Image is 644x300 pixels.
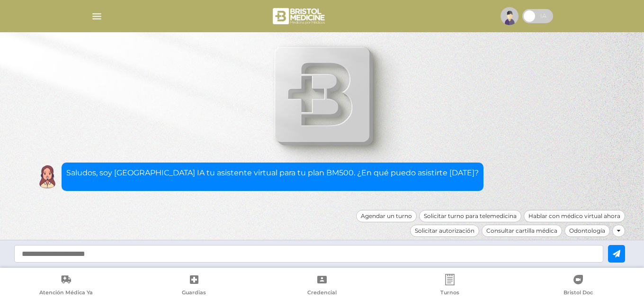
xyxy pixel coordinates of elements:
span: Turnos [440,289,459,298]
div: Solicitar turno para telemedicina [419,210,521,222]
div: Odontología [564,225,610,237]
span: Atención Médica Ya [39,289,93,298]
span: Guardias [182,289,206,298]
span: Bristol Doc [563,289,593,298]
p: Saludos, soy [GEOGRAPHIC_DATA] IA tu asistente virtual para tu plan BM500. ¿En qué puedo asistirt... [66,167,479,179]
div: Solicitar autorización [410,225,479,237]
div: Hablar con médico virtual ahora [524,210,625,222]
a: Guardias [130,274,258,298]
div: Agendar un turno [356,210,417,222]
span: Credencial [307,289,337,298]
a: Credencial [258,274,386,298]
div: Consultar cartilla médica [482,225,562,237]
a: Turnos [386,274,514,298]
a: Atención Médica Ya [2,274,130,298]
img: profile-placeholder.svg [501,7,519,25]
img: bristol-medicine-blanco.png [271,5,328,27]
img: Cober_menu-lines-white.svg [91,10,103,22]
img: Cober IA [36,165,59,189]
a: Bristol Doc [514,274,642,298]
